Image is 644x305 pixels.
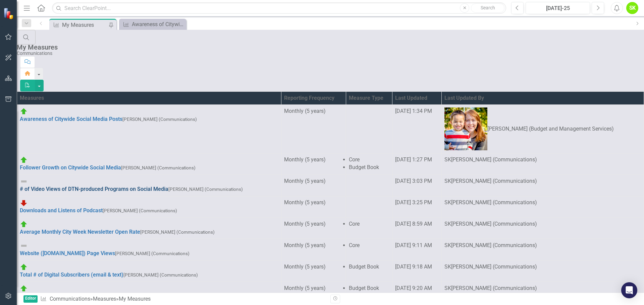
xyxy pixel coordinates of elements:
div: Last Updated By [444,94,641,102]
div: [DATE] 9:20 AM [395,285,439,292]
img: Not Defined [20,177,28,185]
td: Double-Click to Edit [281,239,346,260]
td: Double-Click to Edit [281,105,346,153]
div: [DATE] 8:59 AM [395,220,439,228]
div: Measures [20,94,278,102]
div: SK [444,220,451,228]
div: Monthly (5 years) [284,263,343,271]
small: [PERSON_NAME] (Communications) [122,117,197,122]
div: Monthly (5 years) [284,156,343,164]
img: Shari Metcalfe [444,107,487,150]
div: My Measures [17,44,641,51]
span: Core [349,156,360,163]
div: Monthly (5 years) [284,107,343,115]
td: Double-Click to Edit Right Click for Context Menu [17,218,281,239]
td: Double-Click to Edit [346,153,392,175]
div: Monthly (5 years) [284,220,343,228]
div: SK [444,285,451,292]
td: Double-Click to Edit Right Click for Context Menu [17,105,281,153]
a: Total # of Digital Subscribers (email & text) [20,272,123,278]
a: Measures [93,296,116,302]
div: SK [444,242,451,249]
small: [PERSON_NAME] (Communications) [115,251,190,256]
a: Awareness of Citywide Social Media Posts [20,116,122,122]
small: [PERSON_NAME] (Communications) [103,208,177,213]
td: Double-Click to Edit Right Click for Context Menu [17,239,281,260]
td: Double-Click to Edit Right Click for Context Menu [17,260,281,282]
div: Monthly (5 years) [284,242,343,249]
td: Double-Click to Edit [346,175,392,196]
div: [PERSON_NAME] (Communications) [451,242,537,249]
div: [PERSON_NAME] (Communications) [451,177,537,185]
button: Search [471,3,504,13]
button: [DATE]-25 [526,2,590,14]
div: [PERSON_NAME] (Communications) [451,263,537,271]
td: Double-Click to Edit Right Click for Context Menu [17,153,281,175]
td: Double-Click to Edit Right Click for Context Menu [17,196,281,218]
div: Awareness of Citywide Social Media Posts [132,20,184,28]
a: # of Video Views of DTN-produced Programs on Social Media [20,186,168,192]
td: Double-Click to Edit [346,196,392,218]
button: SK [626,2,638,14]
div: Last Updated [395,94,439,102]
div: Monthly (5 years) [284,199,343,207]
td: Double-Click to Edit [281,153,346,175]
img: Needs Improvement [20,199,28,207]
div: [PERSON_NAME] (Communications) [451,285,537,292]
div: My Measures [62,21,108,29]
a: Downloads and Listens of Podcast [20,207,103,214]
td: Double-Click to Edit [346,260,392,282]
div: [DATE] 3:25 PM [395,199,439,207]
small: [PERSON_NAME] (Communications) [121,165,196,170]
span: Core [349,242,360,248]
small: [PERSON_NAME] (Communications) [168,186,243,192]
span: Budget Book [349,263,379,270]
div: [DATE] 3:03 PM [395,177,439,185]
div: » » [40,295,325,303]
td: Double-Click to Edit [281,175,346,196]
div: My Measures [119,296,151,302]
span: Budget Book [349,285,379,291]
span: Budget Book [349,164,379,170]
a: Follower Growth on Citywide Social Media [20,164,121,171]
img: On Target [20,156,28,164]
img: On Target [20,285,28,293]
td: Double-Click to Edit [281,282,346,303]
img: On Target [20,220,28,228]
img: On Target [20,263,28,271]
div: [PERSON_NAME] (Communications) [451,199,537,207]
td: Double-Click to Edit Right Click for Context Menu [17,282,281,303]
div: [PERSON_NAME] (Communications) [451,156,537,164]
small: [PERSON_NAME] (Communications) [140,229,215,235]
img: On Target [20,107,28,116]
td: Double-Click to Edit [281,218,346,239]
td: Double-Click to Edit [346,282,392,303]
a: Awareness of Citywide Social Media Posts [121,20,184,28]
span: Editor [23,295,38,303]
div: Communications [17,51,641,56]
td: Double-Click to Edit [281,196,346,218]
div: SK [444,177,451,185]
td: Double-Click to Edit [281,260,346,282]
a: Communications [50,296,90,302]
small: [PERSON_NAME] (Communications) [123,272,198,278]
div: [DATE] 1:34 PM [395,107,439,115]
div: [DATE]-25 [528,4,588,12]
div: [DATE] 9:11 AM [395,242,439,249]
a: Average Monthly City Week Newsletter Open Rate [20,229,140,235]
div: SK [444,156,451,164]
div: [PERSON_NAME] (Budget and Management Services) [487,125,614,133]
td: Double-Click to Edit [346,239,392,260]
td: Double-Click to Edit Right Click for Context Menu [17,175,281,196]
div: Monthly (5 years) [284,177,343,185]
img: Not Defined [20,242,28,250]
div: SK [444,199,451,207]
div: Reporting Frequency [284,94,343,102]
div: [DATE] 1:27 PM [395,156,439,164]
div: SK [444,263,451,271]
td: Double-Click to Edit [346,105,392,153]
div: Open Intercom Messenger [621,282,637,298]
div: Measure Type [349,94,390,102]
img: ClearPoint Strategy [3,7,15,19]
